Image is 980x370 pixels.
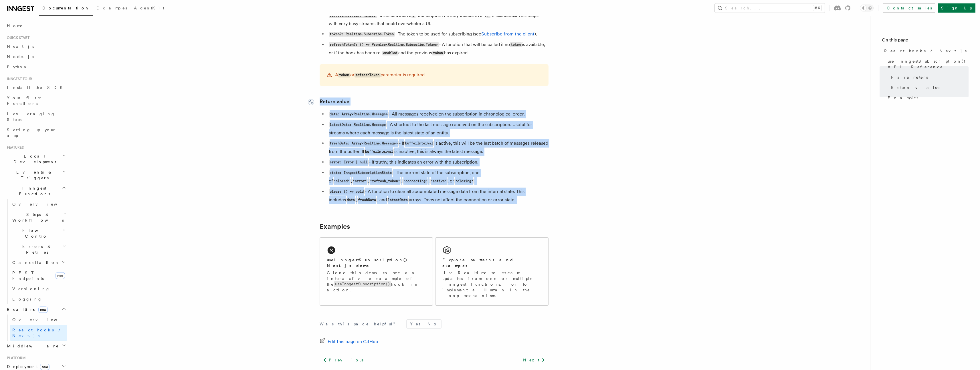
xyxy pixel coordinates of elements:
[813,5,821,11] kbd: ⌘K
[5,304,67,315] button: Realtimenew
[454,179,474,184] code: "closing"
[10,315,67,325] a: Overview
[93,2,130,15] a: Examples
[7,85,66,90] span: Install the SDK
[327,139,549,156] li: - If is active, this will be the last batch of messages released from the buffer. If is inactive,...
[402,179,428,184] code: "connecting"
[10,212,64,223] span: Steps & Workflows
[327,121,549,137] li: - A shortcut to the last message received on the subscription. Useful for streams where each mess...
[5,341,67,351] button: Middleware
[5,307,48,312] span: Realtime
[320,355,367,365] a: Previous
[429,179,448,184] code: "active"
[889,72,969,82] a: Parameters
[5,151,67,167] button: Local Development
[39,2,93,16] a: Documentation
[5,343,59,349] span: Middleware
[10,260,60,265] span: Cancellation
[12,297,42,301] span: Logging
[5,109,67,125] a: Leveraging Steps
[329,189,365,194] code: clear: () => void
[329,42,439,47] code: refreshToken?: () => Promise<Realtime.Subscribe.Token>
[130,2,168,15] a: AgentKit
[5,21,67,31] a: Home
[320,321,399,327] p: Was this page helpful?
[40,364,50,370] span: new
[5,82,67,93] a: Install the SDK
[5,356,26,360] span: Platform
[5,62,67,72] a: Python
[333,179,351,184] code: "closed"
[5,315,67,341] div: Realtimenew
[56,272,65,279] span: new
[860,5,874,11] button: Toggle dark mode
[891,85,940,90] span: Return value
[10,228,62,239] span: Flow Control
[888,58,969,70] span: useInngestSubscription() API Reference
[382,51,398,55] code: enabled
[10,199,67,209] a: Overview
[12,317,71,322] span: Overview
[320,222,350,230] a: Examples
[5,125,67,141] a: Setting up your app
[5,51,67,62] a: Node.js
[888,95,918,101] span: Examples
[7,112,55,122] span: Leveraging Steps
[387,198,409,202] code: latestData
[327,188,549,204] li: - A function to clear all accumulated message data from the internal state. This includes , , and...
[355,73,381,77] code: refreshToken
[96,6,127,10] span: Examples
[5,153,62,165] span: Local Development
[432,51,444,55] code: token
[5,364,50,369] span: Deployment
[7,54,34,59] span: Node.js
[404,141,434,146] code: bufferInterval
[327,158,549,166] li: - If truthy, this indicates an error with the subscription.
[5,77,32,81] span: Inngest tour
[329,170,393,175] code: state: InngestSubscriptionState
[891,74,928,80] span: Parameters
[5,35,29,40] span: Quick start
[10,244,62,255] span: Errors & Retries
[320,98,349,106] a: Return value
[327,41,549,57] li: - A function that will be called if no is available, or if the hook has been re- and the previous...
[883,3,935,13] a: Contact sales
[329,32,395,37] code: token?: Realtime.Subscribe.Token
[885,93,969,103] a: Examples
[134,6,164,10] span: AgentKit
[10,294,67,304] a: Logging
[510,42,522,47] code: token
[38,307,48,313] span: new
[327,257,426,268] h2: useInngestSubscription() Next.js demo
[10,209,67,225] button: Steps & Workflows
[12,270,44,281] span: REST Endpoints
[5,185,62,197] span: Inngest Functions
[5,167,67,183] button: Events & Triggers
[5,93,67,109] a: Your first Functions
[320,338,378,346] a: Edit this page on GitHub
[42,6,90,10] span: Documentation
[5,183,67,199] button: Inngest Functions
[5,169,62,181] span: Events & Triggers
[12,328,63,338] span: React hooks / Next.js
[5,199,67,304] div: Inngest Functions
[327,30,549,38] li: - The token to be used for subscribing (see ).
[12,287,50,291] span: Versioning
[364,149,394,154] code: bufferInterval
[10,268,67,284] a: REST Endpointsnew
[884,48,967,54] span: React hooks / Next.js
[5,41,67,51] a: Next.js
[442,257,541,268] h2: Explore patterns and examples
[352,179,368,184] code: "error"
[435,237,549,306] a: Explore patterns and examplesUse Realtime to stream updates from one or multiple Inngest function...
[520,355,549,365] a: Next
[357,198,377,202] code: freshData
[327,11,549,28] li: - If set and above , the outputs will only update every milliseconds. This helps with very busy s...
[10,225,67,241] button: Flow Control
[715,3,825,13] button: Search...⌘K
[334,281,391,287] code: useInngestSubscription()
[7,128,56,138] span: Setting up your app
[938,3,975,13] a: Sign Up
[407,320,424,328] button: Yes
[7,23,23,29] span: Home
